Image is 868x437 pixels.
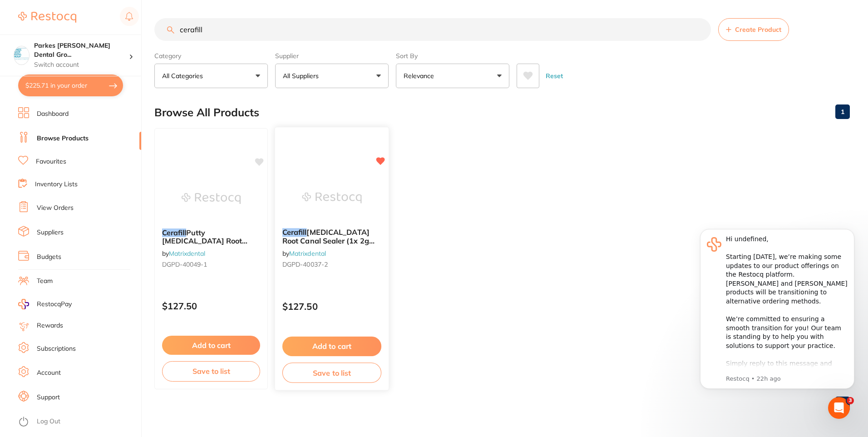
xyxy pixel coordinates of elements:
p: All Categories [162,71,207,80]
b: Cerafill Bioceramic Root Canal Sealer (1x 2g syringe) [282,228,381,245]
span: DGPD-40037-2 [282,260,328,268]
p: Switch account [34,60,129,70]
em: Cerafill [282,228,307,237]
input: Search Products [154,18,711,41]
a: Dashboard [37,109,69,119]
img: Restocq Logo [18,12,76,23]
p: $127.50 [282,301,381,312]
p: $127.50 [162,301,260,311]
a: Favourites [36,157,66,166]
img: Cerafill Bioceramic Root Canal Sealer (1x 2g syringe) [302,175,361,221]
h4: Parkes Baker Dental Group [34,41,129,59]
span: 3 [847,397,854,404]
iframe: Intercom live chat [828,397,850,419]
span: by [282,249,326,257]
p: Message from Restocq, sent 22h ago [39,159,161,168]
img: Parkes Baker Dental Group [14,46,29,61]
a: Support [37,393,60,402]
img: RestocqPay [18,299,29,309]
button: Save to list [282,363,381,383]
a: RestocqPay [18,299,72,309]
h2: Browse All Products [154,106,259,119]
span: [MEDICAL_DATA] Root Canal Sealer (1x 2g syringe) [282,228,375,253]
span: DGPD-40049-1 [162,260,207,268]
button: Reset [543,64,566,88]
label: Supplier [275,52,389,60]
em: Cerafill [162,228,186,237]
button: Add to cart [162,336,260,355]
span: RestocqPay [37,300,72,309]
span: Create Product [735,26,781,33]
img: Cerafill Putty Bioceramic Root Repair Material (1x 2g syringe) [182,176,241,221]
button: All Categories [154,64,268,88]
button: Create Product [718,18,789,41]
span: Putty [MEDICAL_DATA] Root Repair Material (1x 2g syringe) [162,228,247,262]
button: $225.71 in your order [18,74,123,96]
button: Save to list [162,361,260,381]
label: Sort By [396,52,509,60]
span: by [162,249,205,258]
button: Add to cart [282,337,381,356]
a: 1 [835,103,850,121]
a: Subscriptions [37,344,76,353]
button: Log Out [18,415,138,429]
b: Cerafill Putty Bioceramic Root Repair Material (1x 2g syringe) [162,228,260,245]
a: Browse Products [37,134,89,143]
iframe: Intercom notifications message [686,215,868,412]
a: Team [37,277,53,286]
p: Relevance [404,71,438,80]
a: Account [37,368,61,377]
a: Rewards [37,321,63,330]
a: Matrixdental [169,249,205,258]
button: All Suppliers [275,64,389,88]
a: Budgets [37,253,61,262]
a: View Orders [37,204,74,213]
a: Suppliers [37,228,64,237]
a: Matrixdental [289,249,326,257]
button: Relevance [396,64,509,88]
a: Restocq Logo [18,7,76,28]
a: Log Out [37,417,60,426]
div: Hi undefined, ​ Starting [DATE], we’re making some updates to our product offerings on the Restoc... [39,20,161,233]
a: Inventory Lists [35,180,78,189]
label: Category [154,52,268,60]
p: All Suppliers [283,71,322,80]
